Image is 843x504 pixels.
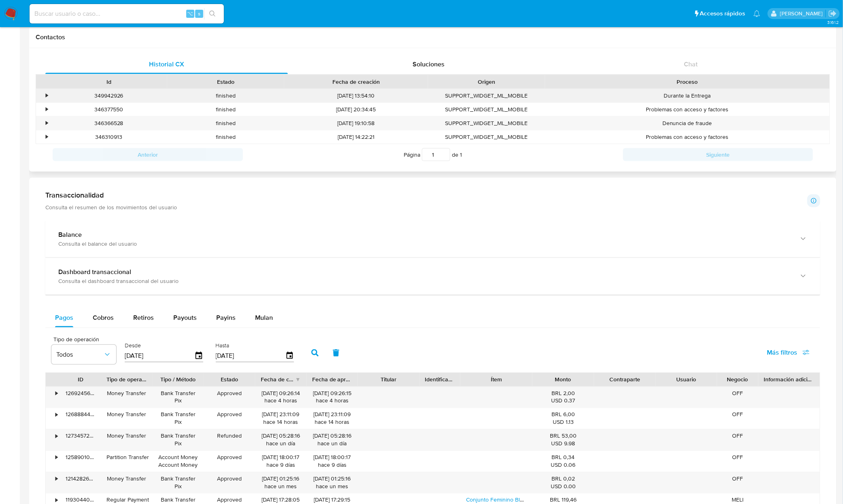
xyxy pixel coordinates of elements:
div: [DATE] 13:54:10 [284,89,428,102]
button: Anterior [53,148,243,161]
span: Historial CX [149,60,184,69]
div: • [46,106,48,113]
a: Notificaciones [754,10,760,17]
span: Soluciones [413,60,445,69]
span: Página de [404,148,462,161]
span: s [198,10,200,17]
div: SUPPORT_WIDGET_ML_MOBILE [428,89,545,102]
span: 1 [460,151,462,159]
div: 346377550 [50,103,167,116]
div: • [46,133,48,141]
a: Salir [828,9,837,18]
div: SUPPORT_WIDGET_ML_MOBILE [428,103,545,116]
div: SUPPORT_WIDGET_ML_MOBILE [428,117,545,130]
div: Durante la Entrega [545,89,830,102]
div: Denuncia de fraude [545,117,830,130]
div: finished [167,103,284,116]
div: 346310913 [50,130,167,144]
span: 3.161.2 [827,19,839,26]
div: Id [56,78,162,86]
span: Chat [684,60,698,69]
button: search-icon [204,8,221,19]
div: Proceso [551,78,824,86]
div: Problemas con acceso y factores [545,103,830,116]
span: ⌥ [187,10,193,17]
span: Accesos rápidos [700,9,745,18]
div: 346366528 [50,117,167,130]
div: • [46,119,48,127]
div: • [46,92,48,100]
div: SUPPORT_WIDGET_ML_MOBILE [428,130,545,144]
input: Buscar usuario o caso... [30,9,224,19]
div: 349942926 [50,89,167,102]
p: jessica.fukman@mercadolibre.com [780,10,826,17]
div: finished [167,89,284,102]
div: finished [167,130,284,144]
h1: Contactos [36,33,830,41]
div: Origen [434,78,539,86]
div: Estado [173,78,279,86]
button: Siguiente [623,148,813,161]
div: [DATE] 19:10:58 [284,117,428,130]
div: [DATE] 20:34:45 [284,103,428,116]
div: Fecha de creación [290,78,422,86]
div: finished [167,117,284,130]
div: [DATE] 14:22:21 [284,130,428,144]
div: Problemas con acceso y factores [545,130,830,144]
